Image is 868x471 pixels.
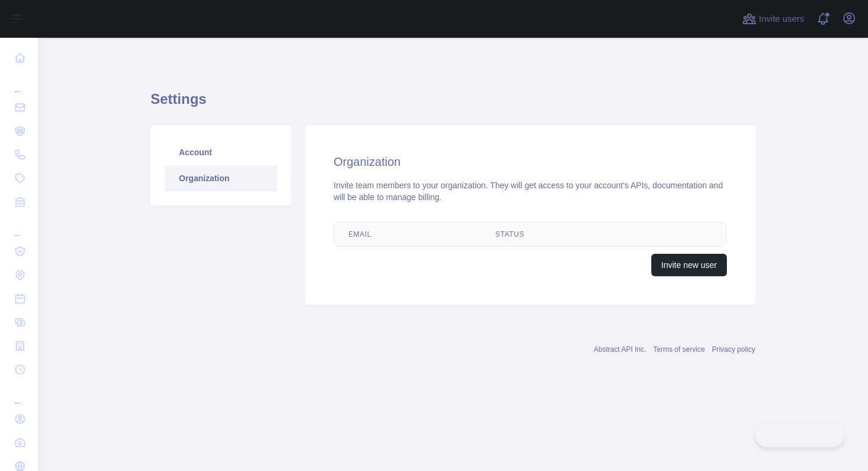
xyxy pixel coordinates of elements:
[755,423,844,447] iframe: Toggle Customer Support
[9,382,28,406] div: ...
[9,71,28,94] div: ...
[165,165,277,191] a: Organization
[651,254,727,276] button: Invite new user
[165,139,277,165] a: Account
[481,223,645,246] th: Status
[712,345,755,354] a: Privacy policy
[653,345,704,354] a: Terms of service
[334,179,727,203] div: Invite team members to your organization. They will get access to your account's APIs, documentat...
[594,345,647,354] a: Abstract API Inc.
[9,215,28,238] div: ...
[334,153,727,170] h2: Organization
[151,90,755,118] h1: Settings
[740,9,807,28] button: Invite users
[759,12,804,26] span: Invite users
[334,223,481,246] th: Email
